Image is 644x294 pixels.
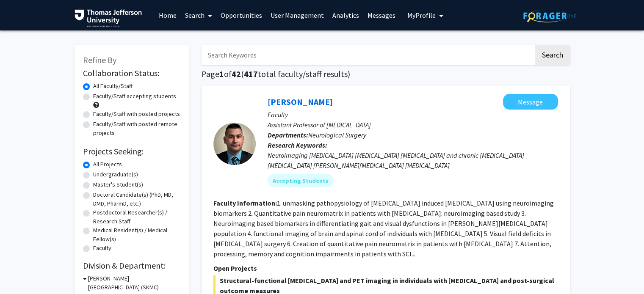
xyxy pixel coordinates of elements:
[202,45,534,65] input: Search Keywords
[93,208,180,226] label: Postdoctoral Researcher(s) / Research Staff
[523,9,576,22] img: ForagerOne Logo
[308,131,366,139] span: Neurological Surgery
[503,94,558,110] button: Message Mahdi Alizedah
[83,55,116,65] span: Refine By
[93,120,180,137] label: Faculty/Staff with posted remote projects
[6,256,36,288] iframe: Chat
[232,69,241,79] span: 42
[213,263,558,273] p: Open Projects
[181,0,216,30] a: Search
[268,131,308,139] b: Departments:
[93,82,133,91] label: All Faculty/Staff
[213,199,277,207] b: Faculty Information:
[268,150,558,170] div: Neuroimaging [MEDICAL_DATA] [MEDICAL_DATA] [MEDICAL_DATA] and chronic [MEDICAL_DATA] [MEDICAL_DAT...
[83,146,180,157] h2: Projects Seeking:
[268,120,558,130] p: Assistant Professor of [MEDICAL_DATA]
[363,0,400,30] a: Messages
[93,244,111,253] label: Faculty
[407,11,436,19] span: My Profile
[83,261,180,271] h2: Division & Department:
[93,170,138,179] label: Undergraduate(s)
[202,69,570,79] h1: Page of ( total faculty/staff results)
[155,0,181,30] a: Home
[93,160,122,169] label: All Projects
[83,68,180,78] h2: Collaboration Status:
[268,141,327,149] b: Research Keywords:
[93,190,180,208] label: Doctoral Candidate(s) (PhD, MD, DMD, PharmD, etc.)
[93,92,176,101] label: Faculty/Staff accepting students
[268,96,333,107] a: [PERSON_NAME]
[75,9,142,27] img: Thomas Jefferson University Logo
[93,226,180,244] label: Medical Resident(s) / Medical Fellow(s)
[244,69,258,79] span: 417
[268,110,558,120] p: Faculty
[328,0,363,30] a: Analytics
[266,0,328,30] a: User Management
[88,274,180,292] h3: [PERSON_NAME][GEOGRAPHIC_DATA] (SKMC)
[213,199,554,258] fg-read-more: 1. unmasking pathopysiology of [MEDICAL_DATA] induced [MEDICAL_DATA] using neuroimaging biomarker...
[219,69,224,79] span: 1
[93,110,180,118] label: Faculty/Staff with posted projects
[216,0,266,30] a: Opportunities
[535,45,570,65] button: Search
[268,174,334,187] mat-chip: Accepting Students
[93,180,143,189] label: Master's Student(s)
